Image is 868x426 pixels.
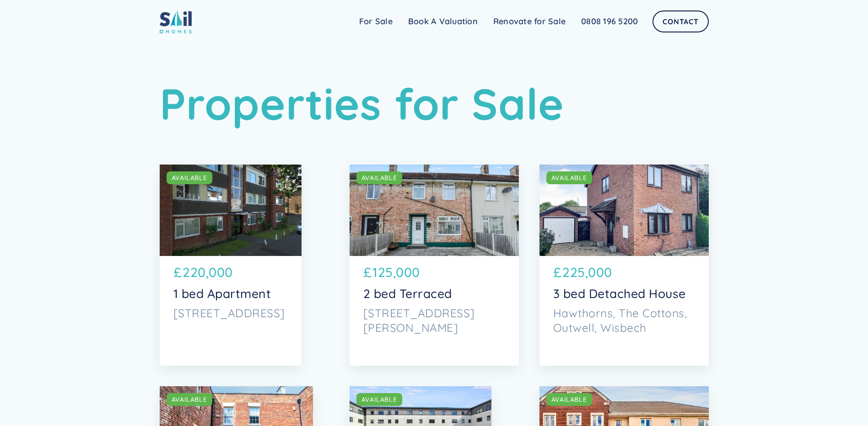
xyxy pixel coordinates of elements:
div: AVAILABLE [361,173,397,182]
p: £ [363,263,372,282]
a: Contact [652,11,708,32]
a: 0808 196 5200 [573,12,646,31]
div: AVAILABLE [172,173,207,182]
a: Book A Valuation [400,12,485,31]
p: 3 bed Detached House [553,287,695,301]
img: sail home logo colored [160,9,192,33]
p: [STREET_ADDRESS] [173,306,288,320]
p: 220,000 [183,263,233,282]
div: AVAILABLE [551,395,587,404]
a: For Sale [351,12,400,31]
h1: Properties for Sale [160,78,709,130]
div: AVAILABLE [172,395,207,404]
p: £ [173,263,182,282]
div: AVAILABLE [361,395,397,404]
p: 125,000 [372,263,420,282]
p: 2 bed Terraced [363,287,505,301]
p: Hawthorns, The Cottons, Outwell, Wisbech [553,306,695,335]
a: AVAILABLE£225,0003 bed Detached HouseHawthorns, The Cottons, Outwell, Wisbech [539,165,709,366]
p: £ [553,263,562,282]
a: AVAILABLE£125,0002 bed Terraced[STREET_ADDRESS][PERSON_NAME] [350,165,519,366]
p: 1 bed Apartment [173,287,288,301]
a: Renovate for Sale [485,12,573,31]
p: 225,000 [562,263,612,282]
a: AVAILABLE£220,0001 bed Apartment[STREET_ADDRESS] [160,165,302,366]
div: AVAILABLE [551,173,587,182]
p: [STREET_ADDRESS][PERSON_NAME] [363,306,505,335]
